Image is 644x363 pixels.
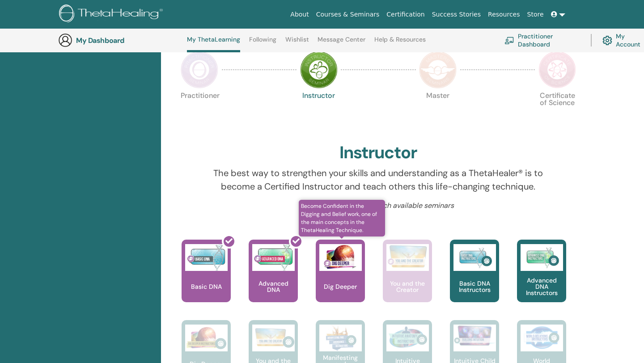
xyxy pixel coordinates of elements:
[249,36,276,50] a: Following
[319,244,362,271] img: Dig Deeper
[252,325,295,351] img: You and the Creator Instructors
[212,166,545,193] p: The best way to strengthen your skills and understanding as a ThetaHealer® is to become a Certifi...
[300,51,338,89] img: Instructor
[316,240,365,320] a: Become Confident in the Digging and Belief work, one of the main concepts in the ThetaHealing Tec...
[428,6,484,23] a: Success Stories
[386,244,429,269] img: You and the Creator
[299,200,385,236] span: Become Confident in the Digging and Belief work, one of the main concepts in the ThetaHealing Tec...
[383,240,432,320] a: You and the Creator You and the Creator
[374,36,426,50] a: Help & Resources
[383,280,432,293] p: You and the Creator
[419,92,457,130] p: Master
[419,51,457,89] img: Master
[187,36,240,52] a: My ThetaLearning
[524,6,547,23] a: Store
[517,277,566,296] p: Advanced DNA Instructors
[339,143,418,163] h2: Instructor
[313,6,383,23] a: Courses & Seminars
[453,244,496,271] img: Basic DNA Instructors
[182,240,231,320] a: Basic DNA Basic DNA
[450,240,499,320] a: Basic DNA Instructors Basic DNA Instructors
[181,92,218,130] p: Practitioner
[252,244,295,271] img: Advanced DNA
[521,325,563,351] img: World Relations Instructors
[521,244,563,271] img: Advanced DNA Instructors
[285,36,309,50] a: Wishlist
[504,37,514,44] img: chalkboard-teacher.svg
[181,51,218,89] img: Practitioner
[249,240,298,320] a: Advanced DNA Advanced DNA
[538,51,576,89] img: Certificate of Science
[58,33,72,47] img: generic-user-icon.jpg
[450,280,499,293] p: Basic DNA Instructors
[484,6,524,23] a: Resources
[300,92,338,130] p: Instructor
[185,325,228,351] img: Dig Deeper Instructors
[287,6,312,23] a: About
[383,6,428,23] a: Certification
[602,34,612,47] img: cog.svg
[517,240,566,320] a: Advanced DNA Instructors Advanced DNA Instructors
[504,30,580,50] a: Practitioner Dashboard
[319,325,362,351] img: Manifesting and Abundance Instructors
[59,4,166,25] img: logo.png
[320,283,360,290] p: Dig Deeper
[249,280,298,293] p: Advanced DNA
[538,92,576,130] p: Certificate of Science
[386,325,429,351] img: Intuitive Anatomy Instructors
[318,36,365,50] a: Message Center
[76,36,165,45] h3: My Dashboard
[212,200,545,211] p: Click on a course to search available seminars
[453,325,496,346] img: Intuitive Child In Me Instructors
[185,244,228,271] img: Basic DNA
